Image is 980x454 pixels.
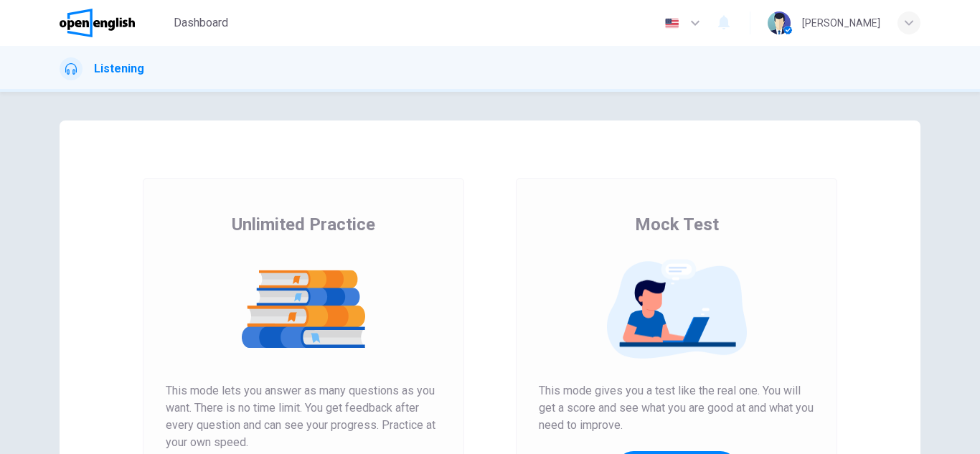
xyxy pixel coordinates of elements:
[168,10,234,36] button: Dashboard
[60,9,135,37] img: OpenEnglish logo
[60,9,168,37] a: OpenEnglish logo
[539,382,814,434] span: This mode gives you a test like the real one. You will get a score and see what you are good at a...
[166,382,441,451] span: This mode lets you answer as many questions as you want. There is no time limit. You get feedback...
[635,213,719,236] span: Mock Test
[174,14,228,32] span: Dashboard
[663,18,681,29] img: en
[232,213,375,236] span: Unlimited Practice
[94,60,144,77] h1: Listening
[768,11,791,34] img: Profile picture
[802,14,880,32] div: [PERSON_NAME]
